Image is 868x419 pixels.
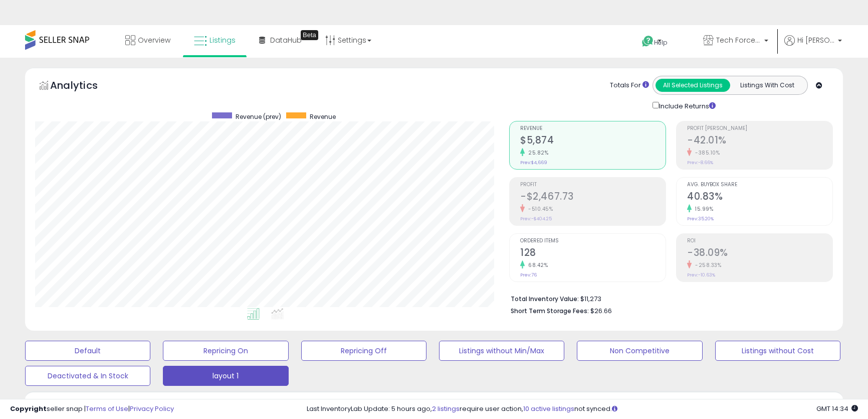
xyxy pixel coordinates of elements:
[520,126,666,131] span: Revenue
[716,35,761,45] span: Tech Force Supplies
[520,134,666,148] h2: $5,874
[25,366,150,386] button: Deactivated & In Stock
[577,341,702,361] button: Non Competitive
[525,149,548,157] small: 25.82%
[310,112,336,121] span: Revenue
[687,191,832,204] h2: 40.83%
[520,182,666,188] span: Profit
[186,25,243,55] a: Listings
[10,404,174,414] div: seller snap | |
[520,272,537,278] small: Prev: 76
[138,35,170,45] span: Overview
[692,261,721,269] small: -258.33%
[687,216,714,222] small: Prev: 35.20%
[692,149,720,157] small: -385.10%
[654,38,668,47] span: Help
[252,25,309,55] a: DataHub
[520,247,666,260] h2: 128
[318,25,379,55] a: Settings
[301,341,426,361] button: Repricing Off
[520,216,552,222] small: Prev: -$404.25
[163,366,288,386] button: layout 1
[797,35,835,45] span: Hi [PERSON_NAME]
[130,404,174,413] a: Privacy Policy
[687,134,832,148] h2: -42.01%
[687,126,832,131] span: Profit [PERSON_NAME]
[715,341,840,361] button: Listings without Cost
[692,205,713,213] small: 15.99%
[523,404,574,413] a: 10 active listings
[163,341,288,361] button: Repricing On
[525,205,553,213] small: -510.45%
[687,272,715,278] small: Prev: -10.63%
[307,404,858,414] div: Last InventoryLab Update: 5 hours ago, require user action, not synced.
[610,81,649,90] div: Totals For
[118,25,178,55] a: Overview
[270,35,302,45] span: DataHub
[645,100,728,111] div: Include Returns
[520,191,666,204] h2: -$2,467.73
[209,35,236,45] span: Listings
[525,261,548,269] small: 68.42%
[50,78,117,95] h5: Analytics
[25,341,150,361] button: Default
[439,341,564,361] button: Listings without Min/Max
[816,404,858,413] span: 2025-10-13 14:34 GMT
[687,160,713,166] small: Prev: -8.66%
[634,28,687,58] a: Help
[730,79,804,92] button: Listings With Cost
[590,306,612,316] span: $26.66
[10,404,47,413] strong: Copyright
[687,247,832,260] h2: -38.09%
[86,404,128,413] a: Terms of Use
[511,307,589,315] b: Short Term Storage Fees:
[432,404,460,413] a: 2 listings
[301,30,318,40] div: Tooltip anchor
[511,292,825,304] li: $11,273
[687,182,832,188] span: Avg. Buybox Share
[696,25,776,58] a: Tech Force Supplies
[520,238,666,244] span: Ordered Items
[236,112,281,121] span: Revenue (prev)
[784,35,842,58] a: Hi [PERSON_NAME]
[511,295,579,303] b: Total Inventory Value:
[520,160,547,166] small: Prev: $4,669
[641,35,654,48] i: Get Help
[687,238,832,244] span: ROI
[656,79,730,92] button: All Selected Listings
